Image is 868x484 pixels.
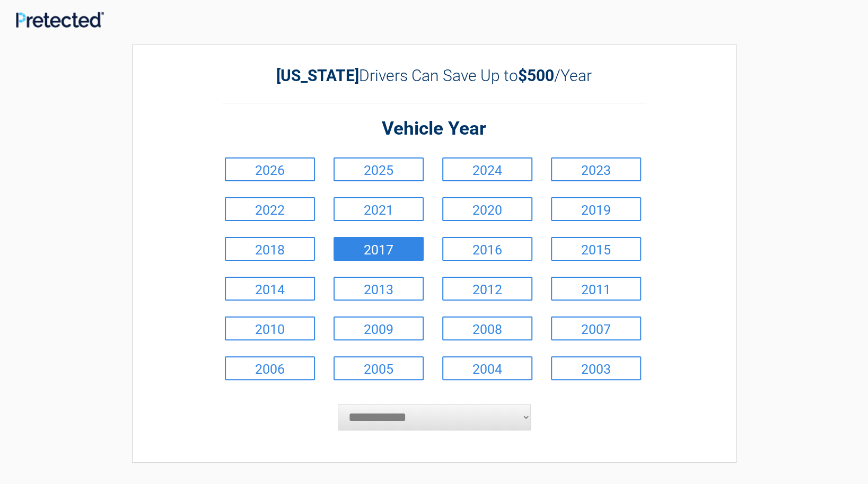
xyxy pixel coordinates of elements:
[442,356,532,380] a: 2004
[334,356,424,380] a: 2005
[225,316,315,340] a: 2010
[442,237,532,261] a: 2016
[225,197,315,221] a: 2022
[225,277,315,301] a: 2014
[334,197,424,221] a: 2021
[16,12,104,28] img: Main Logo
[551,277,641,301] a: 2011
[276,66,359,85] b: [US_STATE]
[222,66,646,85] h2: Drivers Can Save Up to /Year
[551,197,641,221] a: 2019
[225,157,315,181] a: 2026
[334,237,424,261] a: 2017
[334,277,424,301] a: 2013
[551,316,641,340] a: 2007
[225,237,315,261] a: 2018
[551,157,641,181] a: 2023
[442,197,532,221] a: 2020
[442,157,532,181] a: 2024
[551,237,641,261] a: 2015
[222,117,646,142] h2: Vehicle Year
[442,316,532,340] a: 2008
[334,316,424,340] a: 2009
[334,157,424,181] a: 2025
[518,66,554,85] b: $500
[442,277,532,301] a: 2012
[225,356,315,380] a: 2006
[551,356,641,380] a: 2003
